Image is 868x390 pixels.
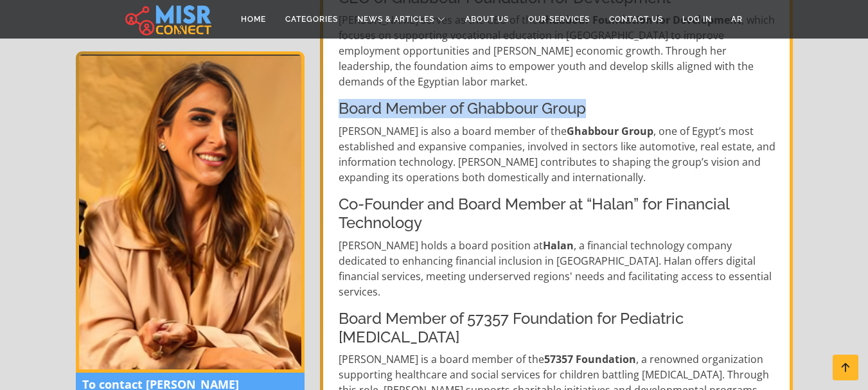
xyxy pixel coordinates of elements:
[722,7,752,31] a: AR
[567,124,653,138] strong: Ghabbour Group
[339,238,777,299] p: [PERSON_NAME] holds a board position at , a financial technology company dedicated to enhancing f...
[76,51,305,373] img: Dina Ghabbour
[231,7,276,31] a: Home
[543,238,574,253] strong: Halan
[673,7,722,31] a: Log in
[544,352,636,366] strong: 57357 Foundation
[125,3,211,35] img: main.misr_connect
[357,13,434,25] span: News & Articles
[276,7,348,31] a: Categories
[518,7,599,31] a: Our Services
[599,7,673,31] a: Contact Us
[348,7,456,31] a: News & Articles
[339,195,777,233] h4: Co-Founder and Board Member at “Halan” for Financial Technology
[339,12,777,89] p: [PERSON_NAME] serves as the CEO of the , which focuses on supporting vocational education in [GEO...
[456,7,518,31] a: About Us
[339,100,777,118] h4: Board Member of Ghabbour Group
[339,310,777,347] h4: Board Member of 57357 Foundation for Pediatric [MEDICAL_DATA]
[339,123,777,185] p: [PERSON_NAME] is also a board member of the , one of Egypt’s most established and expansive compa...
